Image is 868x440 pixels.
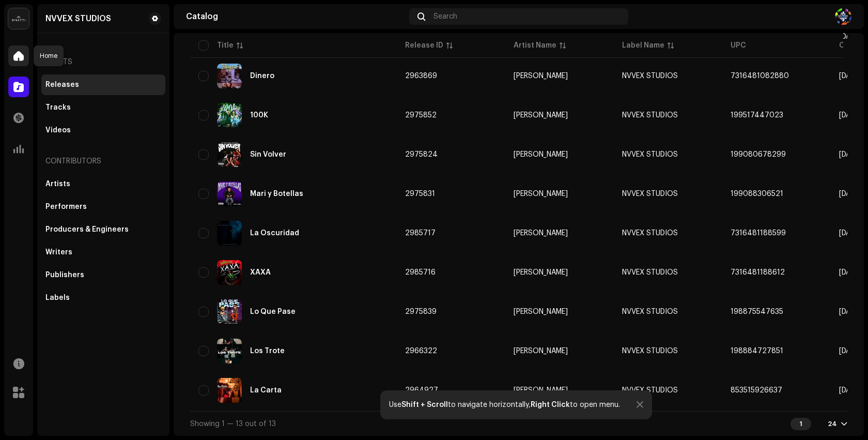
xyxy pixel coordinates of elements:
[433,12,457,21] span: Search
[622,347,678,355] span: NVVEX STUDIOS
[250,269,271,276] div: XAXA
[45,271,84,279] div: Publishers
[514,230,606,237] span: Papy Crish
[514,72,606,80] span: Papy Crish
[250,112,268,119] div: 100K
[514,190,606,198] span: Papy Crish
[217,339,242,363] img: 79a2124d-73ce-4fee-b161-822250447c09
[41,97,165,118] re-m-nav-item: Tracks
[731,387,782,394] span: 853515926637
[514,151,606,158] span: Papy Crish
[731,269,785,276] span: 7316481188612
[791,418,811,430] div: 1
[405,269,436,276] span: 2985716
[731,190,783,198] span: 199088306521
[405,347,437,355] span: 2966322
[41,74,165,95] re-m-nav-item: Releases
[45,294,70,302] div: Labels
[839,347,861,355] span: Aug 2, 2025
[622,308,678,315] span: NVVEX STUDIOS
[41,120,165,141] re-m-nav-item: Videos
[217,221,242,246] img: 54636957-a22b-4d08-950d-9340dd420c23
[622,269,678,276] span: NVVEX STUDIOS
[41,265,165,285] re-m-nav-item: Publishers
[835,8,851,25] img: 32d11372-73fd-4773-9c5e-301d59582d8a
[41,287,165,308] re-m-nav-item: Labels
[514,387,568,394] div: [PERSON_NAME]
[731,308,783,315] span: 198875547635
[41,219,165,240] re-m-nav-item: Producers & Engineers
[250,347,285,355] div: Los Trote
[8,8,29,29] img: 02a7c2d3-3c89-4098-b12f-2ff2945c95ee
[217,299,242,324] img: 6c2c9993-09fb-4b91-986b-ad3222e51781
[731,347,783,355] span: 198884727851
[622,230,678,237] span: NVVEX STUDIOS
[514,387,606,394] span: Papy Crish
[731,112,783,119] span: 199517447023
[622,40,664,51] div: Label Name
[41,149,165,174] re-a-nav-header: Contributors
[622,112,678,119] span: NVVEX STUDIOS
[45,103,71,112] div: Tracks
[41,196,165,217] re-m-nav-item: Performers
[45,180,70,188] div: Artists
[514,112,568,119] div: [PERSON_NAME]
[250,72,274,80] div: Dinero
[531,401,570,408] strong: Right Click
[405,308,437,315] span: 2975839
[839,230,861,237] span: Aug 22, 2025
[839,151,861,158] span: Aug 12, 2025
[250,387,282,394] div: La Carta
[405,72,437,80] span: 2963869
[622,72,678,80] span: NVVEX STUDIOS
[828,420,837,428] div: 24
[514,269,568,276] div: [PERSON_NAME]
[514,230,568,237] div: [PERSON_NAME]
[405,387,438,394] span: 2964927
[622,190,678,198] span: NVVEX STUDIOS
[250,308,296,315] div: Lo Que Pase
[217,260,242,285] img: f918e2bc-73bb-4924-a550-24eb61dda6f9
[45,248,72,256] div: Writers
[217,64,242,88] img: b38fe5bc-2d94-46cb-97ae-7bc60b4a1c4f
[41,174,165,194] re-m-nav-item: Artists
[217,40,234,51] div: Title
[731,230,786,237] span: 7316481188599
[405,112,437,119] span: 2975852
[839,190,861,198] span: Aug 12, 2025
[514,347,568,355] div: [PERSON_NAME]
[839,269,861,276] span: Aug 22, 2025
[839,112,861,119] span: Aug 12, 2025
[45,14,111,23] div: NVVEX STUDIOS
[405,230,436,237] span: 2985717
[186,12,405,21] div: Catalog
[250,230,299,237] div: La Oscuridad
[622,151,678,158] span: NVVEX STUDIOS
[41,242,165,263] re-m-nav-item: Writers
[622,387,678,394] span: NVVEX STUDIOS
[405,190,435,198] span: 2975831
[401,401,448,408] strong: Shift + Scroll
[250,190,303,198] div: Mari y Botellas
[514,347,606,355] span: Papy Crish
[45,81,79,89] div: Releases
[45,203,87,211] div: Performers
[731,72,789,80] span: 7316481082880
[41,50,165,74] re-a-nav-header: Assets
[514,40,556,51] div: Artist Name
[389,401,620,409] div: Use to navigate horizontally, to open menu.
[839,387,861,394] span: Jul 31, 2025
[217,142,242,167] img: e968f8e4-02e8-4815-bd1d-c891cffc5011
[514,151,568,158] div: [PERSON_NAME]
[250,151,286,158] div: Sin Volver
[514,308,606,315] span: Papy Crish
[514,112,606,119] span: Papy Crish
[217,103,242,128] img: 9ea800be-f3f7-4fdc-a02d-f64a684e24be
[45,225,129,234] div: Producers & Engineers
[405,151,438,158] span: 2975824
[514,72,568,80] div: [PERSON_NAME]
[217,181,242,206] img: 0a4e145c-e542-4116-8c68-48b0f85f4370
[514,190,568,198] div: [PERSON_NAME]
